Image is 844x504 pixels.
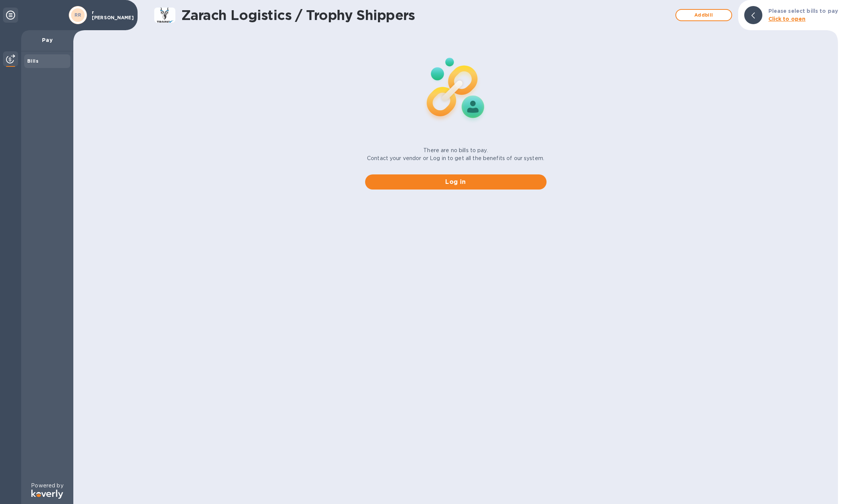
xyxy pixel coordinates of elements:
p: Pay [27,36,67,44]
span: Add bill [682,11,725,20]
b: Bills [27,58,39,64]
b: RR [74,12,82,18]
span: Log in [371,177,540,186]
b: Please select bills to pay [768,8,838,14]
p: Powered by [31,482,63,490]
h1: Zarach Logistics / Trophy Shippers [181,7,672,23]
button: Addbill [675,9,732,21]
p: r [PERSON_NAME] [92,10,130,20]
p: There are no bills to pay. Contact your vendor or Log in to get all the benefits of our system. [367,146,544,162]
img: Logo [31,490,63,499]
b: Click to open [768,16,806,22]
button: Log in [365,174,547,190]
